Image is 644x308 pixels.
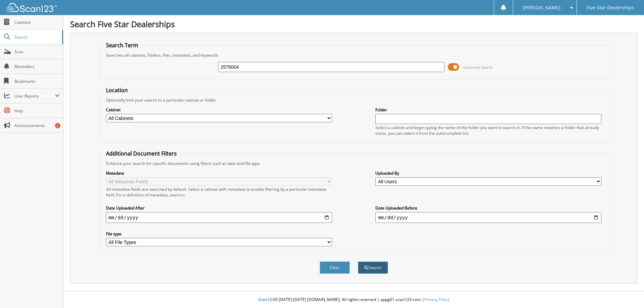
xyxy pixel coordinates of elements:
span: Five Star Dealerships [587,6,634,10]
span: Scan [14,49,60,55]
input: start [106,212,332,223]
span: Advanced Search [463,65,493,70]
label: Uploaded By [375,170,601,176]
legend: Location [103,86,131,94]
a: here [176,192,185,198]
span: Reminders [14,64,60,69]
label: Metadata [106,170,332,176]
h1: Search Five Star Dealerships [70,18,637,29]
div: Select a cabinet and begin typing the name of the folder you want to search in. If the name match... [375,125,601,136]
button: Clear [320,261,350,274]
label: Date Uploaded Before [375,205,601,211]
span: [PERSON_NAME] [523,6,560,10]
div: All metadata fields are searched by default. Select a cabinet with metadata to enable filtering b... [106,186,332,198]
span: Cabinets [14,19,60,25]
button: Search [358,261,388,274]
div: 2 [55,123,60,128]
label: Date Uploaded After [106,205,332,211]
label: Folder [375,107,601,113]
label: File type [106,231,332,237]
label: Cabinet [106,107,332,113]
span: Announcements [14,123,60,128]
a: Privacy Policy [424,297,449,302]
span: User Reports [14,93,55,99]
img: scan123-logo-white.svg [7,3,57,12]
div: Searches all cabinets, folders, files, metadata, and keywords [103,52,605,58]
div: © [DATE]-[DATE] [DOMAIN_NAME]. All rights reserved | appg01-scan123-com | [63,292,644,308]
legend: Search Term [103,42,142,49]
input: end [375,212,601,223]
span: Bookmarks [14,78,60,84]
span: Help [14,108,60,114]
div: Optionally limit your search to a particular cabinet or folder [103,97,605,103]
div: Enhance your search for specific documents using filters such as date and file type. [103,161,605,166]
span: Scan123 [258,297,274,302]
legend: Additional Document Filters [103,150,180,157]
iframe: Chat Widget [610,276,644,308]
span: Search [14,34,59,40]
